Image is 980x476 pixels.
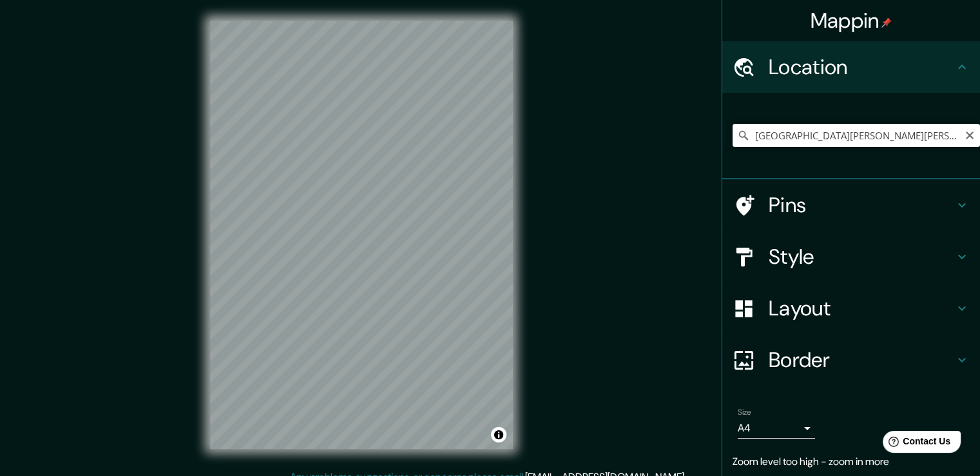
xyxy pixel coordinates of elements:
[738,418,815,439] div: A4
[733,124,980,147] input: Pick your city or area
[210,21,513,449] canvas: Map
[722,334,980,386] div: Border
[738,407,751,418] label: Size
[769,347,954,373] h4: Border
[722,231,980,283] div: Style
[722,41,980,93] div: Location
[769,244,954,270] h4: Style
[769,295,954,321] h4: Layout
[722,179,980,231] div: Pins
[722,283,980,334] div: Layout
[769,192,954,218] h4: Pins
[965,128,975,141] button: Clear
[865,426,966,462] iframe: Help widget launcher
[491,427,506,442] button: Toggle attribution
[811,8,892,34] h4: Mappin
[881,17,892,28] img: pin-icon.png
[769,54,954,80] h4: Location
[733,454,970,470] p: Zoom level too high - zoom in more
